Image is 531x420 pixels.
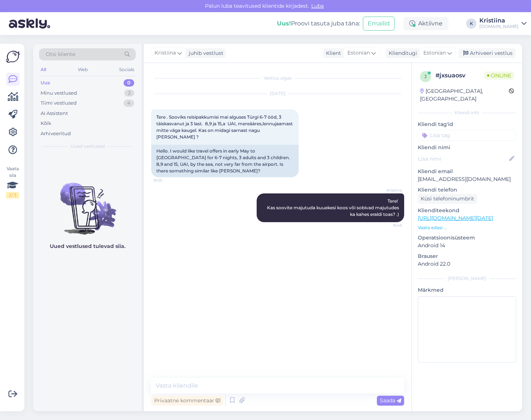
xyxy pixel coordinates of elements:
[41,120,51,127] div: Kõik
[418,215,493,221] a: [URL][DOMAIN_NAME][DATE]
[124,79,134,87] div: 0
[46,50,75,58] span: Otsi kliente
[386,49,417,57] div: Klienditugi
[118,65,136,74] div: Socials
[33,169,142,236] img: No chats
[41,90,77,97] div: Minu vestlused
[418,242,516,249] p: Android 14
[423,49,446,57] span: Estonian
[6,50,20,64] img: Askly Logo
[479,18,527,29] a: Kristiina[DOMAIN_NAME]
[418,252,516,260] p: Brauser
[41,99,77,107] div: Tiimi vestlused
[418,207,516,214] p: Klienditeekond
[309,3,326,9] span: Luba
[418,186,516,194] p: Kliendi telefon
[418,175,516,183] p: [EMAIL_ADDRESS][DOMAIN_NAME]
[323,49,341,57] div: Klient
[374,223,402,228] span: 16:46
[484,71,514,80] span: Online
[41,79,50,87] div: Uus
[418,168,516,175] p: Kliendi email
[151,145,299,177] div: Hello. I would like travel offers in early May to [GEOGRAPHIC_DATA] for 6-7 nights, 3 adults and ...
[151,75,404,81] div: Vestlus algas
[124,90,134,97] div: 2
[466,18,476,29] div: K
[479,24,518,29] div: [DOMAIN_NAME]
[418,109,516,116] div: Kliendi info
[380,397,401,404] span: Saada
[418,234,516,242] p: Operatsioonisüsteem
[420,87,509,103] div: [GEOGRAPHIC_DATA], [GEOGRAPHIC_DATA]
[151,396,223,406] div: Privaatne kommentaar
[151,90,404,97] div: [DATE]
[277,19,360,28] div: Proovi tasuta juba täna:
[277,20,291,27] b: Uus!
[41,110,68,117] div: AI Assistent
[418,120,516,128] p: Kliendi tag'id
[50,242,125,250] p: Uued vestlused tulevad siia.
[435,71,484,80] div: # jxsuaosv
[459,48,516,58] div: Arhiveeri vestlus
[124,99,134,107] div: 4
[418,130,516,141] input: Lisa tag
[403,17,448,30] div: Aktiivne
[155,49,176,57] span: Kristiina
[186,49,223,57] div: juhib vestlust
[418,155,508,163] input: Lisa nimi
[418,194,477,204] div: Küsi telefoninumbrit
[418,286,516,294] p: Märkmed
[39,65,48,74] div: All
[347,49,370,57] span: Estonian
[267,198,400,217] span: Tere! Kas soovite majutuda kuuekesi koos või sobivad majutudes ka kahes eraldi toas? .)
[418,260,516,268] p: Android 22.0
[363,17,395,31] button: Emailid
[374,188,402,193] span: Kristiina
[479,18,518,24] div: Kristiina
[41,130,71,137] div: Arhiveeritud
[418,224,516,231] p: Vaata edasi ...
[156,114,294,140] span: Tere . Sooviks reisipakkumisi mai alguses Türgi 6-7 ööd, 3 täiskasvanut ja 3 last. 8,9 ja 15,a UA...
[70,143,105,150] span: Uued vestlused
[76,65,89,74] div: Web
[424,74,427,79] span: j
[6,165,19,199] div: Vaata siia
[153,178,181,183] span: 16:35
[418,275,516,282] div: [PERSON_NAME]
[418,144,516,151] p: Kliendi nimi
[6,192,19,199] div: 2 / 3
